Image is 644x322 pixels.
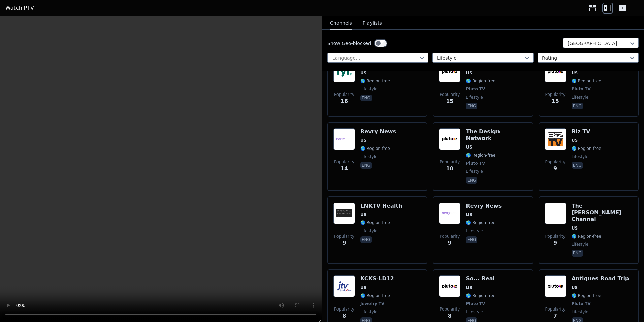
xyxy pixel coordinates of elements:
span: Popularity [545,234,566,239]
img: Antiques Road Trip [545,275,566,297]
img: Cats 24/7 [439,61,460,82]
span: US [360,138,366,143]
span: US [572,225,578,231]
span: 15 [552,97,559,105]
p: eng [360,236,372,243]
span: 🌎 Region-free [466,153,495,158]
span: 🌎 Region-free [466,78,495,84]
img: The Design Network [439,128,460,150]
span: lifestyle [466,309,483,315]
span: US [466,285,472,290]
span: Popularity [440,234,460,239]
span: 9 [553,239,557,247]
img: FYI East [333,61,355,82]
span: 15 [446,97,453,105]
p: eng [360,162,372,169]
span: Popularity [545,92,566,97]
img: Revry News [333,128,355,150]
span: US [360,70,366,76]
a: WatchIPTV [5,4,34,12]
p: eng [572,162,583,169]
img: Biz TV [545,128,566,150]
h6: KCKS-LD12 [360,275,394,282]
span: US [572,285,578,290]
span: 14 [341,165,348,173]
span: lifestyle [360,86,377,92]
p: eng [466,103,477,109]
img: The Jamie Oliver Channel [545,203,566,224]
p: eng [572,250,583,257]
span: US [466,70,472,76]
button: Channels [330,17,352,30]
span: Pluto TV [466,86,485,92]
span: 🌎 Region-free [360,293,390,298]
span: lifestyle [360,154,377,159]
h6: The Design Network [466,128,527,142]
span: Pluto TV [466,301,485,306]
span: US [572,70,578,76]
span: US [360,285,366,290]
img: So... Real [439,275,460,297]
span: lifestyle [572,154,588,159]
h6: LNKTV Health [360,203,402,209]
span: lifestyle [466,228,483,234]
span: 🌎 Region-free [572,78,601,84]
span: 🌎 Region-free [360,78,390,84]
span: lifestyle [360,228,377,234]
span: Popularity [545,306,566,312]
span: Popularity [440,159,460,165]
span: Popularity [440,92,460,97]
span: 7 [553,312,557,320]
h6: So... Real [466,275,495,282]
span: lifestyle [466,169,483,174]
span: lifestyle [572,95,588,100]
h6: Biz TV [572,128,601,135]
h6: Revry News [466,203,502,209]
span: 16 [341,97,348,105]
p: eng [466,236,477,243]
span: 8 [342,312,346,320]
span: 🌎 Region-free [572,146,601,151]
span: Jewelry TV [360,301,384,306]
h6: Antiques Road Trip [572,275,629,282]
span: lifestyle [572,309,588,315]
span: 🌎 Region-free [572,234,601,239]
img: LNKTV Health [333,203,355,224]
span: US [466,212,472,217]
span: 🌎 Region-free [360,146,390,151]
span: Pluto TV [466,161,485,166]
img: Revry News [439,203,460,224]
span: Popularity [334,234,354,239]
span: US [360,212,366,217]
img: So... Real [545,61,566,82]
span: 8 [448,312,452,320]
span: US [466,144,472,150]
span: 🌎 Region-free [466,293,495,298]
span: 9 [342,239,346,247]
span: lifestyle [360,309,377,315]
span: Popularity [545,159,566,165]
p: eng [572,103,583,109]
p: eng [466,177,477,184]
p: eng [360,95,372,101]
span: Popularity [334,159,354,165]
label: Show Geo-blocked [327,40,371,47]
span: 10 [446,165,453,173]
span: 9 [448,239,452,247]
span: Pluto TV [572,301,591,306]
span: Popularity [440,306,460,312]
img: KCKS-LD12 [333,275,355,297]
span: Pluto TV [572,86,591,92]
button: Playlists [363,17,382,30]
span: 🌎 Region-free [466,220,495,225]
span: Popularity [334,306,354,312]
span: Popularity [334,92,354,97]
span: 9 [553,165,557,173]
h6: Revry News [360,128,396,135]
span: 🌎 Region-free [572,293,601,298]
h6: The [PERSON_NAME] Channel [572,203,633,223]
span: lifestyle [572,242,588,247]
span: lifestyle [466,95,483,100]
span: US [572,138,578,143]
span: 🌎 Region-free [360,220,390,225]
